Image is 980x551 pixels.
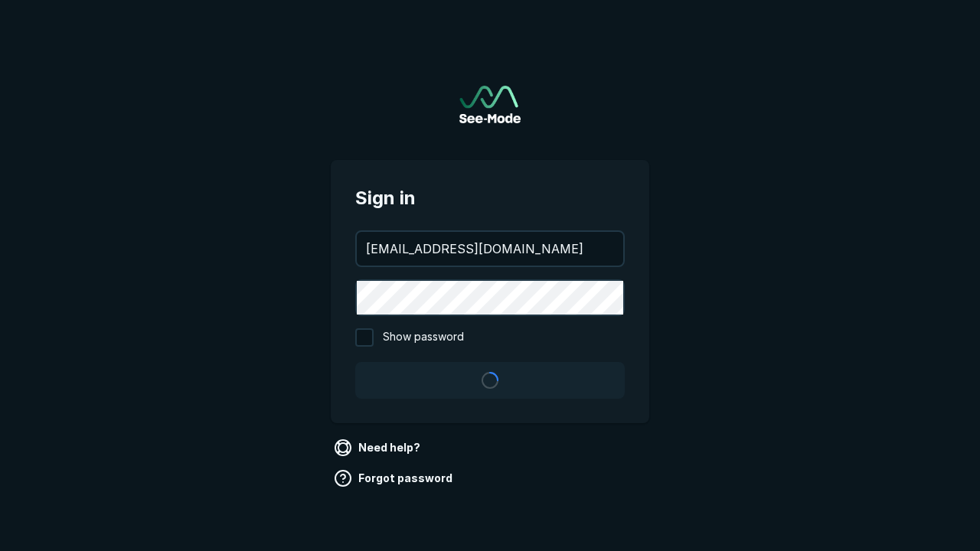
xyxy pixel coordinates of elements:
input: your@email.com [357,232,623,266]
a: Need help? [331,435,426,460]
a: Go to sign in [459,86,521,123]
img: See-Mode Logo [459,86,521,123]
span: Show password [383,328,464,347]
span: Sign in [355,184,625,212]
a: Forgot password [331,466,459,491]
